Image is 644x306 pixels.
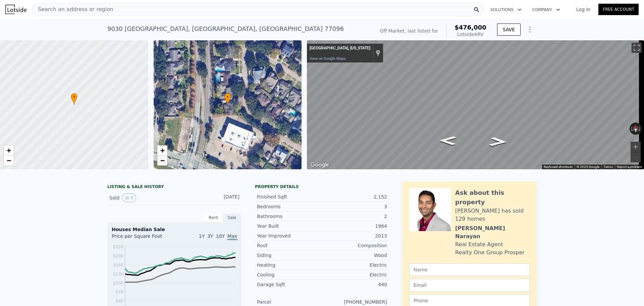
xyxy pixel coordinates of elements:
[523,23,537,36] button: Show Options
[157,156,167,166] a: Zoom out
[409,263,530,276] input: Name
[485,4,527,16] button: Solutions
[322,299,387,305] div: [PHONE_NUMBER]
[5,5,26,14] img: Lotside
[455,224,530,241] div: [PERSON_NAME] Narayan
[603,165,613,169] a: Terms (opens in new tab)
[481,135,515,148] path: Go East
[257,281,322,288] div: Garage Sqft
[380,28,438,34] div: Off Market, last listed for
[632,43,642,53] button: Toggle fullscreen view
[257,271,322,278] div: Cooling
[527,4,566,16] button: Company
[199,233,205,239] span: 1Y
[116,299,123,303] tspan: $40
[307,40,644,169] div: Street View
[7,146,11,155] span: +
[310,56,346,61] a: View on Google Maps
[107,184,241,191] div: LISTING & SALE HISTORY
[112,226,237,233] div: Houses Median Sale
[577,165,599,169] span: © 2025 Google
[409,279,530,292] input: Email
[322,213,387,220] div: 2
[454,24,486,31] span: $476,000
[322,281,387,288] div: 440
[71,94,77,100] span: •
[631,142,641,152] button: Zoom in
[4,156,14,166] a: Zoom out
[224,93,231,105] div: •
[204,213,223,222] div: Rent
[307,40,644,169] div: Map
[257,193,322,200] div: Finished Sqft
[497,24,521,36] button: SAVE
[309,161,331,169] a: Open this area in Google Maps (opens a new window)
[113,272,123,276] tspan: $130
[455,249,525,257] div: Realty One Group Prosper
[157,145,167,156] a: Zoom in
[309,161,331,169] img: Google
[257,203,322,210] div: Bedrooms
[122,193,136,202] button: View historical data
[631,152,641,162] button: Zoom out
[322,252,387,259] div: Wood
[160,156,164,165] span: −
[633,123,639,135] button: Reset the view
[71,93,77,105] div: •
[544,165,573,169] button: Keyboard shortcuts
[455,241,503,249] div: Real Estate Agent
[113,263,123,267] tspan: $160
[568,6,598,13] a: Log In
[322,242,387,249] div: Composition
[257,223,322,229] div: Year Built
[322,193,387,200] div: 2,152
[322,223,387,229] div: 1964
[207,233,213,239] span: 3Y
[116,290,123,294] tspan: $70
[257,262,322,268] div: Heating
[113,245,123,249] tspan: $220
[257,242,322,249] div: Roof
[224,94,231,100] span: •
[598,4,639,15] a: Free Account
[227,233,237,240] span: Max
[210,193,239,202] div: [DATE]
[255,184,389,189] div: Property details
[454,31,486,38] div: Lotside ARV
[257,299,322,305] div: Parcel
[617,165,642,169] a: Report a problem
[630,123,633,135] button: Rotate counterclockwise
[257,252,322,259] div: Siding
[376,49,380,57] a: Show location on map
[7,156,11,165] span: −
[109,193,169,202] div: Sold
[223,213,241,222] div: Sale
[112,233,174,244] div: Price per Square Foot
[432,134,464,147] path: Go West
[33,5,113,13] span: Search an address or region
[257,213,322,220] div: Bathrooms
[257,232,322,239] div: Year Improved
[322,203,387,210] div: 3
[113,254,123,258] tspan: $190
[322,271,387,278] div: Electric
[322,262,387,268] div: Electric
[216,233,225,239] span: 10Y
[107,24,344,34] div: 9030 [GEOGRAPHIC_DATA] , [GEOGRAPHIC_DATA] , [GEOGRAPHIC_DATA] 77096
[4,145,14,156] a: Zoom in
[310,46,370,51] div: [GEOGRAPHIC_DATA], [US_STATE]
[113,281,123,286] tspan: $100
[455,188,530,207] div: Ask about this property
[455,207,530,223] div: [PERSON_NAME] has sold 129 homes
[160,146,164,155] span: +
[322,232,387,239] div: 2013
[638,123,642,135] button: Rotate clockwise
